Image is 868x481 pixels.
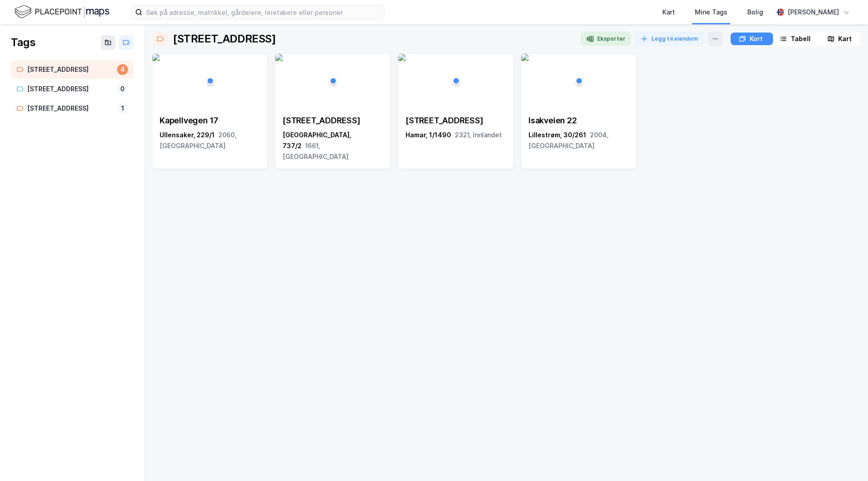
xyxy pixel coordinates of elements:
[283,142,349,160] span: 1661, [GEOGRAPHIC_DATA]
[117,84,128,94] div: 0
[398,54,406,61] img: 256x120
[283,130,383,162] div: [GEOGRAPHIC_DATA], 737/2
[823,438,868,481] iframe: Chat Widget
[406,115,506,126] div: [STREET_ADDRESS]
[580,32,631,46] button: Eksporter
[521,54,528,61] img: 256x120
[11,99,133,118] a: [STREET_ADDRESS]1
[160,130,260,151] div: Ullensaker, 229/1
[117,64,128,75] div: 4
[160,131,236,149] span: 2060, [GEOGRAPHIC_DATA]
[11,80,133,98] a: [STREET_ADDRESS]0
[152,54,160,61] img: 256x120
[528,131,609,149] span: 2004, [GEOGRAPHIC_DATA]
[11,61,133,79] a: [STREET_ADDRESS]4
[173,32,276,46] div: [STREET_ADDRESS]
[528,130,629,151] div: Lillestrøm, 30/261
[838,33,852,44] div: Kart
[406,130,506,140] div: Hamar, 1/1490
[27,64,113,75] div: [STREET_ADDRESS]
[455,131,502,139] span: 2321, Innlandet
[695,7,727,18] div: Mine Tags
[791,33,811,44] div: Tabell
[747,7,763,18] div: Bolig
[11,35,35,50] div: Tags
[528,115,629,126] div: Isakveien 22
[117,103,128,114] div: 1
[27,84,113,95] div: [STREET_ADDRESS]
[662,7,675,18] div: Kart
[142,5,384,19] input: Søk på adresse, matrikkel, gårdeiere, leietakere eller personer
[788,7,839,18] div: [PERSON_NAME]
[275,54,283,61] img: 256x120
[283,115,383,126] div: [STREET_ADDRESS]
[635,32,704,46] button: Legg til eiendom
[14,4,109,20] img: logo.f888ab2527a4732fd821a326f86c7f29.svg
[160,115,260,126] div: Kapellvegen 17
[27,103,113,114] div: [STREET_ADDRESS]
[750,33,763,44] div: Kort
